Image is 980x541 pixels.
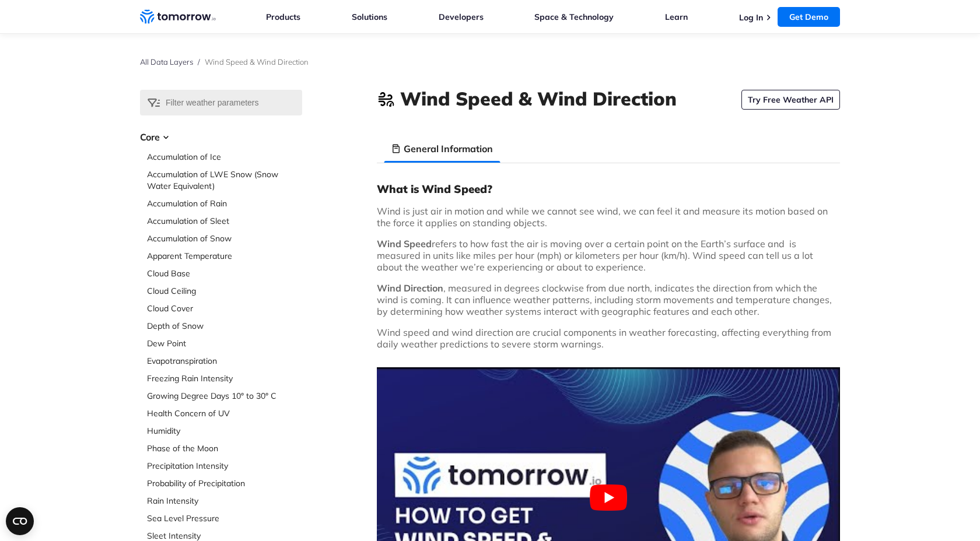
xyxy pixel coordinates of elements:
a: Products [266,12,300,22]
h3: General Information [404,142,493,156]
a: Accumulation of Snow [147,233,302,244]
a: Cloud Base [147,268,302,279]
a: Space & Technology [534,12,614,22]
a: Growing Degree Days 10° to 30° C [147,390,302,402]
a: Accumulation of Sleet [147,215,302,227]
a: Try Free Weather API [741,90,840,110]
span: Wind Speed & Wind Direction [205,57,309,66]
a: Log In [739,12,763,23]
a: Cloud Cover [147,303,302,314]
li: General Information [384,135,500,163]
a: Depth of Snow [147,320,302,332]
input: Filter weather parameters [140,90,302,115]
strong: Wind Speed [377,238,432,250]
a: Accumulation of Ice [147,151,302,163]
strong: Wind Direction [377,282,443,294]
a: Precipitation Intensity [147,460,302,472]
a: All Data Layers [140,57,193,66]
a: Accumulation of LWE Snow (Snow Water Equivalent) [147,168,302,192]
a: Dew Point [147,338,302,349]
a: Accumulation of Rain [147,198,302,209]
a: Solutions [352,12,387,22]
span: / [198,57,200,66]
p: Wind speed and wind direction are crucial components in weather forecasting, affecting everything... [377,326,840,350]
a: Apparent Temperature [147,250,302,262]
p: refers to how fast the air is moving over a certain point on the Earth’s surface and is measured ... [377,238,840,273]
button: Open CMP widget [6,507,34,535]
a: Probability of Precipitation [147,477,302,489]
a: Humidity [147,425,302,437]
a: Phase of the Moon [147,442,302,454]
a: Home link [140,8,216,26]
h1: Wind Speed & Wind Direction [400,86,677,111]
a: Learn [665,12,688,22]
a: Freezing Rain Intensity [147,373,302,384]
a: Cloud Ceiling [147,285,302,297]
a: Evapotranspiration [147,355,302,367]
a: Rain Intensity [147,495,302,507]
a: Developers [439,12,484,22]
h3: Core [140,130,302,144]
h3: What is Wind Speed? [377,182,840,196]
a: Sea Level Pressure [147,512,302,524]
a: Health Concern of UV [147,407,302,419]
p: , measured in degrees clockwise from due north, indicates the direction from which the wind is co... [377,282,840,317]
a: Get Demo [778,7,840,27]
p: Wind is just air in motion and while we cannot see wind, we can feel it and measure its motion ba... [377,205,840,229]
